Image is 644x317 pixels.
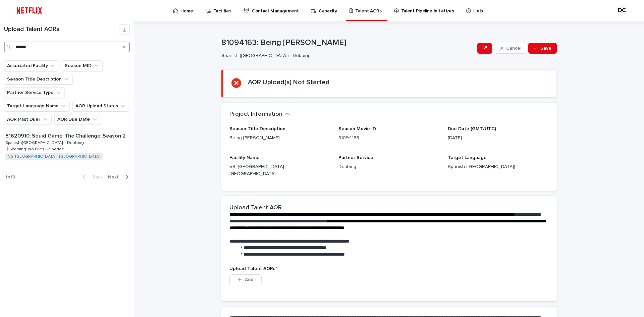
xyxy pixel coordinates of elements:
span: Upload Talent AORs [229,266,277,271]
p: 81620910: Squid Game: The Challenge: Season 2 [5,131,127,139]
button: Season MID [62,60,103,71]
button: Target Language Name [4,101,70,111]
p: [DATE] [448,135,549,142]
span: Partner Service [338,155,373,160]
span: Target Language [448,155,487,160]
h2: Upload Talent AOR [229,204,282,212]
button: Add [229,274,262,285]
button: Partner Service Type [4,87,65,98]
p: Being [PERSON_NAME] [229,135,330,142]
button: Season Title Description [4,74,73,85]
p: Spanish ([GEOGRAPHIC_DATA]) - Dubbing [5,139,85,145]
button: Cancel [495,43,527,54]
button: Back [77,174,105,180]
span: Season Title Description [229,126,285,131]
button: AOR Past Due? [4,114,52,125]
p: 81094163 [338,135,439,142]
p: ❗️Warning: No Files Uploaded [5,146,66,152]
a: VSI [GEOGRAPHIC_DATA] - [GEOGRAPHIC_DATA] [8,154,100,159]
h1: Upload Talent AORs [4,26,119,33]
button: Next [105,174,134,180]
span: Add [245,277,253,282]
p: Spanish ([GEOGRAPHIC_DATA]) - Dubbing [221,53,472,59]
h2: AOR Upload(s) Not Started [248,78,330,86]
input: Search [4,42,130,52]
span: Save [540,46,551,51]
button: Save [528,43,557,54]
span: Back [88,175,103,179]
span: Cancel [506,46,521,51]
button: Project Information [229,111,290,118]
p: Dubbing [338,163,439,170]
p: VSI [GEOGRAPHIC_DATA] - [GEOGRAPHIC_DATA] [229,163,330,177]
button: AOR Upload Status [72,101,129,111]
span: Due Date (GMT/UTC) [448,126,496,131]
button: Associated Facility [4,60,59,71]
button: AOR Due Date [54,114,101,125]
div: DC [616,5,627,16]
span: Facility Name [229,155,260,160]
p: 81094163: Being [PERSON_NAME] [221,38,475,48]
p: Spanish ([GEOGRAPHIC_DATA]) [448,163,549,170]
span: Next [108,175,123,179]
h2: Project Information [229,111,282,118]
img: ifQbXi3ZQGMSEF7WDB7W [13,4,45,17]
span: Season Movie ID [338,126,376,131]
